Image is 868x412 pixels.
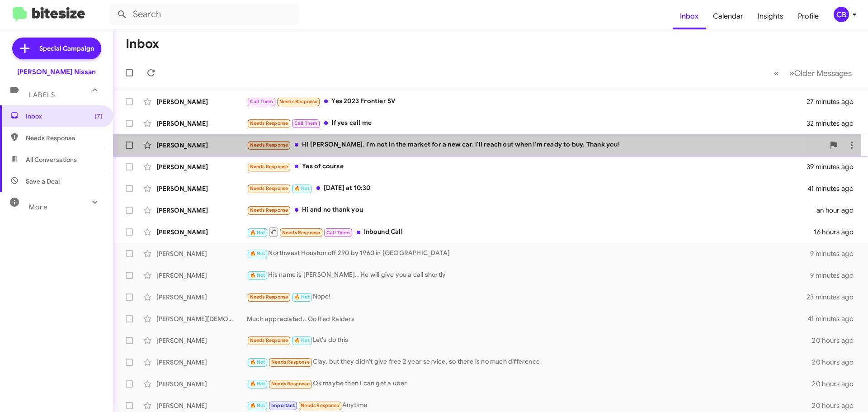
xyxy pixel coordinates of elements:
div: Yes of course [247,161,807,172]
span: 🔥 Hot [250,381,265,387]
span: Needs Response [250,337,288,343]
input: Search [109,4,299,25]
div: His name is [PERSON_NAME].. He will give you a call shortly [247,270,810,280]
div: [PERSON_NAME] [156,227,247,237]
span: More [29,203,47,211]
div: 20 hours ago [812,401,861,410]
span: All Conversations [26,155,77,164]
div: 20 hours ago [812,358,861,367]
div: [PERSON_NAME] [156,358,247,367]
div: Ok maybe then I can get a uber [247,379,812,389]
span: Call Them [250,99,274,104]
div: [PERSON_NAME] [156,293,247,302]
span: Needs Response [250,164,288,170]
div: Hi and no thank you [247,205,816,215]
div: Clay, but they didn't give free 2 year service, so there is no much difference [247,357,812,367]
div: 9 minutes ago [810,249,861,258]
div: Northwest Houston off 290 by 1960 in [GEOGRAPHIC_DATA] [247,248,810,259]
a: Insights [750,3,791,29]
span: Call Them [294,120,318,126]
a: Calendar [706,3,750,29]
span: Special Campaign [39,44,94,53]
div: Let's do this [247,335,812,346]
div: [PERSON_NAME] [156,97,247,106]
span: Inbox [26,112,103,121]
div: Yes 2023 Frontier SV [247,96,807,107]
div: [PERSON_NAME] [156,336,247,345]
div: [PERSON_NAME] [156,401,247,410]
span: 🔥 Hot [250,359,265,365]
div: 20 hours ago [812,379,861,388]
h1: Inbox [126,37,159,51]
a: Special Campaign [12,38,101,59]
span: « [774,67,779,79]
div: Much appreciated.. Go Red Raiders [247,314,807,323]
span: Needs Response [250,207,288,213]
span: » [789,67,794,79]
a: Inbox [673,3,706,29]
span: 🔥 Hot [294,337,310,343]
span: Needs Response [250,185,288,191]
span: Needs Response [250,120,288,126]
span: 🔥 Hot [294,294,310,300]
nav: Page navigation example [769,64,857,82]
div: 39 minutes ago [807,162,861,171]
span: Needs Response [301,403,339,408]
span: 🔥 Hot [294,185,310,191]
div: 9 minutes ago [810,271,861,280]
div: [PERSON_NAME] [156,119,247,128]
span: 🔥 Hot [250,272,265,278]
div: Inbound Call [247,226,814,237]
a: Profile [791,3,826,29]
div: If yes call me [247,118,807,128]
span: Needs Response [279,99,318,104]
div: [PERSON_NAME] [156,379,247,388]
div: [PERSON_NAME] [156,162,247,171]
div: Hi [PERSON_NAME]. I'm not in the market for a new car. I'll reach out when I'm ready to buy. Than... [247,140,825,150]
div: 41 minutes ago [807,314,861,323]
div: 23 minutes ago [807,293,861,302]
div: CB [834,7,849,22]
span: (7) [94,112,103,121]
span: 🔥 Hot [250,403,265,408]
span: Needs Response [282,230,321,236]
span: 🔥 Hot [250,230,265,236]
span: Important [271,403,295,408]
div: [PERSON_NAME] [156,184,247,193]
span: Needs Response [271,359,310,365]
span: Save a Deal [26,177,60,186]
span: Needs Response [26,133,103,142]
div: an hour ago [816,206,861,215]
div: 41 minutes ago [807,184,861,193]
span: 🔥 Hot [250,251,265,256]
button: Next [784,64,857,82]
span: Labels [29,91,55,99]
button: CB [826,7,858,22]
div: [DATE] at 10:30 [247,183,807,194]
span: Needs Response [250,294,288,300]
div: [PERSON_NAME] [156,206,247,215]
div: 16 hours ago [814,227,861,237]
div: [PERSON_NAME] [156,271,247,280]
span: Call Them [326,230,350,236]
div: 27 minutes ago [807,97,861,106]
span: Needs Response [271,381,310,387]
div: 32 minutes ago [807,119,861,128]
div: [PERSON_NAME] Nissan [17,67,96,76]
div: 20 hours ago [812,336,861,345]
div: [PERSON_NAME] [156,141,247,150]
div: Anytime [247,400,812,411]
div: Nope! [247,292,807,302]
span: Older Messages [794,68,852,78]
span: Needs Response [250,142,288,148]
div: [PERSON_NAME] [156,249,247,258]
button: Previous [769,64,784,82]
div: [PERSON_NAME][DEMOGRAPHIC_DATA] [156,314,247,323]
